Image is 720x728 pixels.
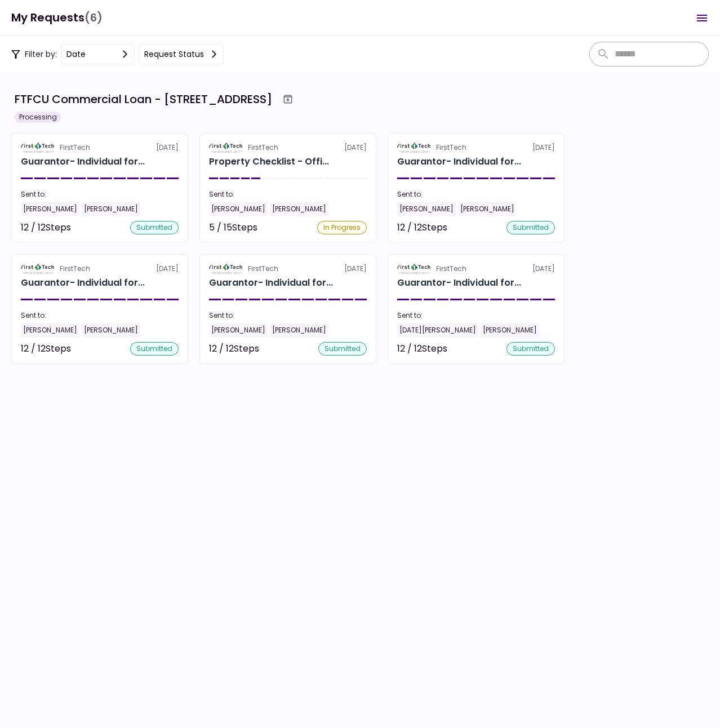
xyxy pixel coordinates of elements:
[270,202,328,216] div: [PERSON_NAME]
[397,276,521,290] div: Guarantor- Individual for ARGEV EDGEWATER HOLDINGS LLC Raja Ram Yadhav Ramakrishnan
[318,342,367,356] div: submitted
[209,155,329,168] div: Property Checklist - Office Retail for ARGEV EDGEWATER HOLDINGS LLC 8813 Edgewater Dr SW Lakewood WA
[21,323,79,338] div: [PERSON_NAME]
[209,143,243,153] img: Partner logo
[458,202,517,216] div: [PERSON_NAME]
[688,5,715,32] button: Open menu
[436,143,466,153] div: FirstTech
[209,342,259,356] div: 12 / 12 Steps
[209,221,257,234] div: 5 / 15 Steps
[139,44,224,64] button: Request status
[21,264,179,274] div: [DATE]
[209,264,243,274] img: Partner logo
[397,143,555,153] div: [DATE]
[21,276,145,290] div: Guarantor- Individual for ARGEV EDGEWATER HOLDINGS LLC Anis Mohammed Khaja Mohideen
[248,264,278,274] div: FirstTech
[506,342,555,356] div: submitted
[82,323,140,338] div: [PERSON_NAME]
[21,310,179,321] div: Sent to:
[397,202,456,216] div: [PERSON_NAME]
[506,221,555,234] div: submitted
[209,276,333,290] div: Guarantor- Individual for ARGEV EDGEWATER HOLDINGS LLC Varun Eda Naarayana Kulothungan
[397,155,521,168] div: Guarantor- Individual for ARGEV EDGEWATER HOLDINGS LLC Ezhilan Rasappa
[130,342,179,356] div: submitted
[15,91,272,108] div: FTFCU Commercial Loan - [STREET_ADDRESS]
[60,143,90,153] div: FirstTech
[397,310,555,321] div: Sent to:
[15,112,61,123] div: Processing
[397,189,555,199] div: Sent to:
[209,202,268,216] div: [PERSON_NAME]
[397,143,432,153] img: Partner logo
[66,48,86,60] div: date
[481,323,539,338] div: [PERSON_NAME]
[397,221,447,234] div: 12 / 12 Steps
[436,264,466,274] div: FirstTech
[397,264,555,274] div: [DATE]
[397,342,447,356] div: 12 / 12 Steps
[209,323,268,338] div: [PERSON_NAME]
[209,310,367,321] div: Sent to:
[60,264,90,274] div: FirstTech
[21,143,55,153] img: Partner logo
[21,189,179,199] div: Sent to:
[21,155,145,168] div: Guarantor- Individual for ARGEV EDGEWATER HOLDINGS LLC Guruprasad Subbarayan
[209,189,367,199] div: Sent to:
[397,323,478,338] div: [DATE][PERSON_NAME]
[270,323,328,338] div: [PERSON_NAME]
[11,6,103,29] h1: My Requests
[85,6,103,29] span: (6)
[248,143,278,153] div: FirstTech
[21,202,79,216] div: [PERSON_NAME]
[21,221,71,234] div: 12 / 12 Steps
[278,89,298,109] button: Archive workflow
[21,342,71,356] div: 12 / 12 Steps
[82,202,140,216] div: [PERSON_NAME]
[397,264,432,274] img: Partner logo
[11,44,224,64] div: Filter by:
[209,143,367,153] div: [DATE]
[21,264,55,274] img: Partner logo
[61,44,135,64] button: date
[21,143,179,153] div: [DATE]
[209,264,367,274] div: [DATE]
[130,221,179,234] div: submitted
[317,221,367,234] div: In Progress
